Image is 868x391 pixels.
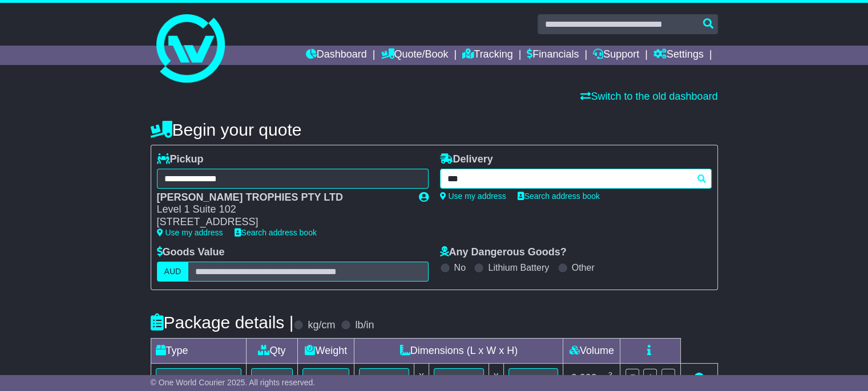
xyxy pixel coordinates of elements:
label: Pickup [157,153,204,166]
a: Dashboard [306,46,367,65]
a: Use my address [440,192,506,201]
sup: 3 [608,370,613,379]
div: [STREET_ADDRESS] [157,216,407,229]
label: No [454,262,466,273]
label: lb/in [355,319,374,332]
td: Dimensions (L x W x H) [354,338,563,363]
td: Type [151,338,246,363]
td: Volume [563,338,620,363]
typeahead: Please provide city [440,169,712,189]
div: Level 1 Suite 102 [157,203,407,216]
label: Goods Value [157,246,225,259]
td: Qty [246,338,298,363]
a: Settings [653,46,704,65]
label: Delivery [440,153,493,166]
span: m [600,372,613,384]
h4: Package details | [151,313,294,332]
a: Financials [527,46,579,65]
label: AUD [157,262,189,282]
h4: Begin your quote [151,120,718,139]
label: Lithium Battery [488,262,549,273]
a: Tracking [462,46,512,65]
a: Remove this item [694,372,704,384]
a: Support [593,46,639,65]
label: Other [572,262,595,273]
label: Any Dangerous Goods? [440,246,567,259]
label: kg/cm [308,319,335,332]
a: Quote/Book [381,46,448,65]
span: 0.000 [571,372,597,384]
td: Weight [298,338,354,363]
a: Use my address [157,228,223,237]
a: Switch to the old dashboard [580,91,717,102]
a: Search address book [518,192,600,201]
div: [PERSON_NAME] TROPHIES PTY LTD [157,192,407,204]
span: © One World Courier 2025. All rights reserved. [151,378,316,387]
a: Search address book [235,228,317,237]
